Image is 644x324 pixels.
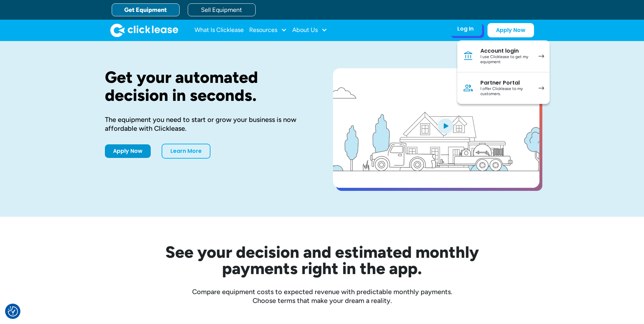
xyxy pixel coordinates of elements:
div: I offer Clicklease to my customers. [480,86,532,97]
div: Resources [249,23,287,37]
div: Log In [457,25,474,32]
nav: Log In [457,40,550,104]
a: Sell Equipment [188,3,256,16]
img: Bank icon [463,51,474,61]
img: Blue play button logo on a light blue circular background [436,116,455,135]
a: Apply Now [487,23,534,37]
a: What Is Clicklease [195,23,244,37]
img: arrow [538,86,544,90]
a: Partner PortalI offer Clicklease to my customers. [457,72,550,104]
div: I use Clicklease to get my equipment [480,54,532,65]
a: home [110,23,178,37]
div: About Us [292,23,327,37]
div: The equipment you need to start or grow your business is now affordable with Clicklease. [105,115,311,133]
a: Learn More [162,144,210,159]
a: Get Equipment [112,3,180,16]
img: Person icon [463,83,474,93]
div: Account login [480,48,532,54]
div: Compare equipment costs to expected revenue with predictable monthly payments. Choose terms that ... [105,287,539,305]
img: Clicklease logo [110,23,178,37]
a: Apply Now [105,144,151,158]
h2: See your decision and estimated monthly payments right in the app. [132,244,512,276]
button: Consent Preferences [8,306,18,317]
h1: Get your automated decision in seconds. [105,68,311,104]
a: Account loginI use Clicklease to get my equipment [457,40,550,72]
a: open lightbox [333,68,539,188]
img: Revisit consent button [8,306,18,317]
img: arrow [538,54,544,58]
div: Partner Portal [480,79,532,86]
